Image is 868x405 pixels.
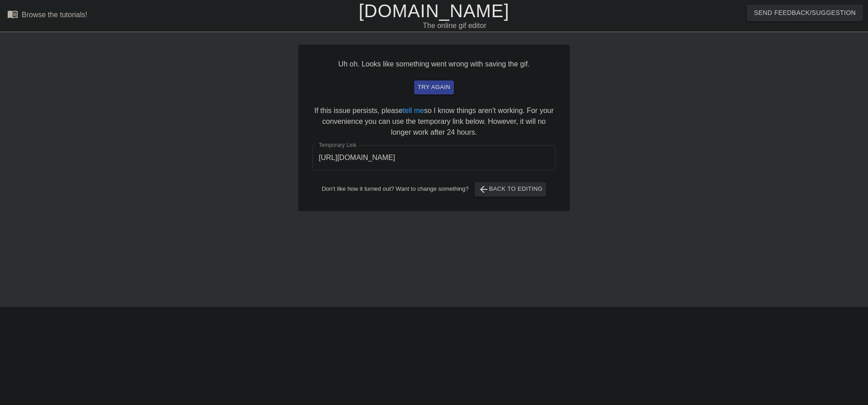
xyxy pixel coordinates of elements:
div: Uh oh. Looks like something went wrong with saving the gif. If this issue persists, please so I k... [298,45,570,211]
span: arrow_back [478,184,489,195]
span: Send Feedback/Suggestion [754,7,856,19]
span: menu_book [7,9,18,19]
a: Browse the tutorials! [7,9,87,23]
span: Back to Editing [478,184,543,195]
a: tell me [403,107,424,114]
button: Back to Editing [475,182,547,197]
button: Send Feedback/Suggestion [747,5,863,21]
div: Don't like how it turned out? Want to change something? [312,182,556,197]
div: Browse the tutorials! [22,11,87,19]
span: try again [418,82,450,93]
button: try again [414,80,454,94]
div: The online gif editor [294,20,615,31]
a: [DOMAIN_NAME] [359,1,509,21]
input: bare [312,145,556,170]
